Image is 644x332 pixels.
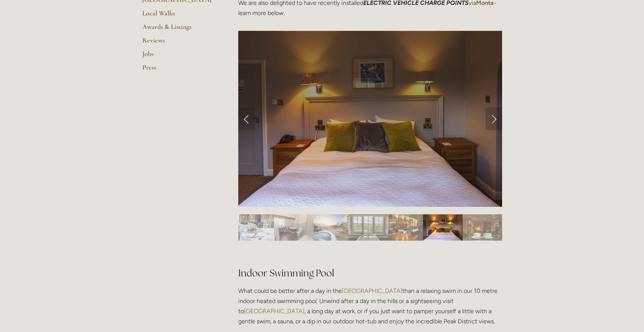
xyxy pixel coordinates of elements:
[142,9,214,23] a: Local Walks
[142,36,214,50] a: Reviews
[142,23,214,36] a: Awards & Listings
[463,214,502,241] img: Slide 12
[274,214,314,241] img: Slide 7
[239,214,274,241] img: Slide 6
[314,214,349,241] img: Slide 8
[238,108,255,130] a: Previous Slide
[486,108,502,130] a: Next Slide
[238,253,502,280] h2: Indoor Swimming Pool
[349,214,388,241] img: Slide 9
[142,50,214,63] a: Jobs
[388,214,423,241] img: Slide 10
[342,287,402,294] a: [GEOGRAPHIC_DATA]
[142,63,214,77] a: Press
[244,308,304,315] a: [GEOGRAPHIC_DATA]
[423,214,463,241] img: Slide 11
